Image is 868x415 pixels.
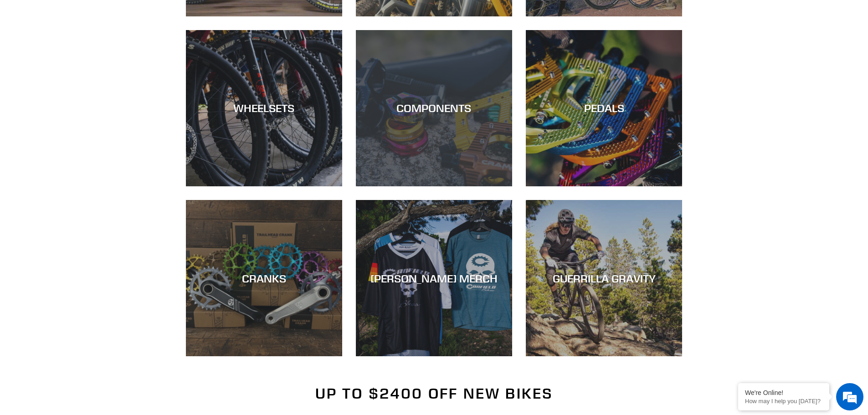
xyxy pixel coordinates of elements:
p: How may I help you today? [745,398,822,405]
a: WHEELSETS [186,30,342,186]
div: We're Online! [745,389,822,396]
div: [PERSON_NAME] MERCH [356,272,512,285]
div: WHEELSETS [186,102,342,115]
div: PEDALS [526,102,682,115]
a: PEDALS [526,30,682,186]
a: GUERRILLA GRAVITY [526,200,682,356]
a: [PERSON_NAME] MERCH [356,200,512,356]
div: CRANKS [186,272,342,285]
div: COMPONENTS [356,102,512,115]
h2: Up to $2400 Off New Bikes [186,385,683,402]
div: GUERRILLA GRAVITY [526,272,682,285]
a: CRANKS [186,200,342,356]
a: COMPONENTS [356,30,512,186]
